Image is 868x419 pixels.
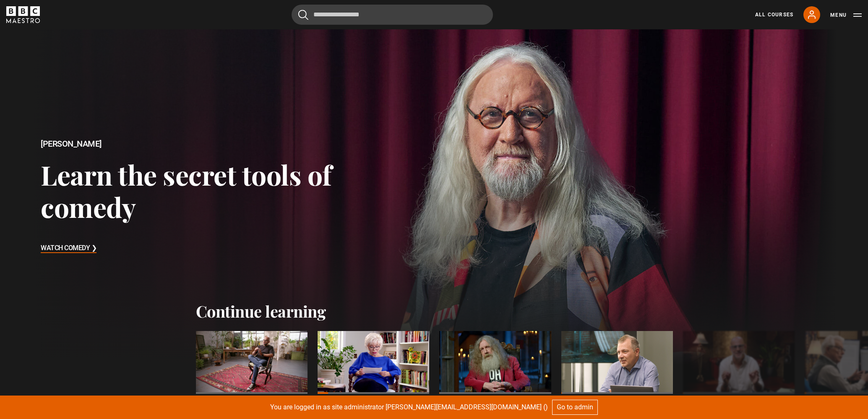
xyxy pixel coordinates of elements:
[298,10,308,20] button: Submit the search query
[755,11,793,18] a: All Courses
[552,400,598,415] a: Go to admin
[196,302,673,321] h2: Continue learning
[41,139,354,149] h2: [PERSON_NAME]
[6,6,40,23] svg: BBC Maestro
[292,5,493,25] input: Search
[31,29,837,365] a: [PERSON_NAME] Learn the secret tools of comedy Watch Comedy ❯
[41,242,96,255] h3: Watch Comedy ❯
[830,11,862,19] button: Toggle navigation
[41,158,354,223] h3: Learn the secret tools of comedy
